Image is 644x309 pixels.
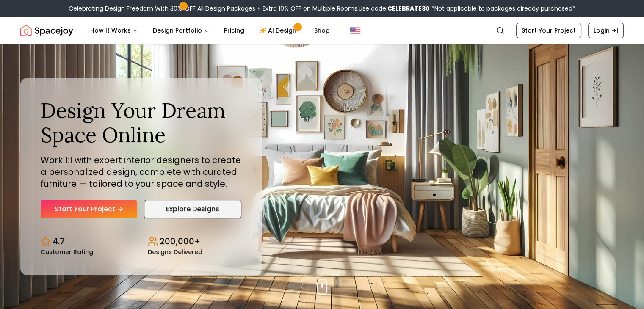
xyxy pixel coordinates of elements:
[160,235,200,247] p: 200,000+
[588,23,624,38] a: Login
[307,22,337,39] a: Shop
[83,22,337,39] nav: Main
[20,17,624,44] nav: Global
[41,98,241,147] h1: Design Your Dream Space Online
[41,249,93,255] small: Customer Rating
[41,229,241,255] div: Design stats
[350,25,360,36] img: United States
[53,235,65,247] p: 4.7
[69,4,575,13] div: Celebrating Design Freedom With 30% OFF All Design Packages + Extra 10% OFF on Multiple Rooms.
[430,4,575,13] span: *Not applicable to packages already purchased*
[20,22,73,39] img: Spacejoy Logo
[144,200,241,218] a: Explore Designs
[516,23,581,38] a: Start Your Project
[41,154,241,190] p: Work 1:1 with expert interior designers to create a personalized design, complete with curated fu...
[146,22,216,39] button: Design Portfolio
[253,22,306,39] a: AI Design
[83,22,144,39] button: How It Works
[20,22,73,39] a: Spacejoy
[387,4,430,13] b: CELEBRATE30
[148,249,202,255] small: Designs Delivered
[217,22,251,39] a: Pricing
[41,200,137,218] a: Start Your Project
[359,4,430,13] span: Use code:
